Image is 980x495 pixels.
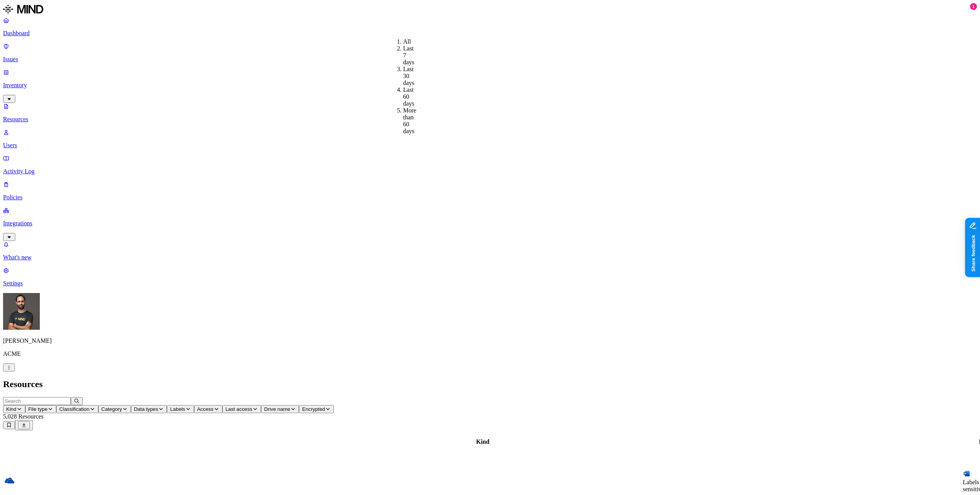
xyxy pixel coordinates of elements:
span: File type [28,406,47,412]
a: Dashboard [3,17,977,37]
span: Labels [170,406,185,412]
p: Resources [3,116,977,123]
span: Encrypted [302,406,325,412]
div: 1 [970,3,977,10]
input: Search [3,397,71,405]
span: Last access [225,406,252,412]
p: Issues [3,56,977,63]
a: Users [3,129,977,149]
p: Users [3,142,977,149]
span: 5,028 Resources [3,413,44,420]
p: Integrations [3,220,977,227]
a: What's new [3,241,977,261]
a: Integrations [3,207,977,240]
h2: Resources [3,379,977,389]
a: MIND [3,3,977,17]
p: Policies [3,194,977,201]
span: Data types [134,406,158,412]
a: Resources [3,103,977,123]
a: Issues [3,43,977,63]
p: What's new [3,254,977,261]
img: microsoft-word.svg [963,470,970,477]
span: Access [197,406,214,412]
a: Inventory [3,69,977,102]
a: Policies [3,181,977,201]
p: ACME [3,350,977,357]
p: Settings [3,280,977,287]
p: Inventory [3,82,977,89]
img: onedrive.svg [4,475,15,486]
a: Activity Log [3,155,977,175]
p: Dashboard [3,30,977,37]
img: Ohad Abarbanel [3,293,40,330]
span: Drive name [264,406,290,412]
img: MIND [3,3,43,15]
p: Activity Log [3,168,977,175]
a: Settings [3,267,977,287]
div: Kind [4,438,961,445]
span: Category [101,406,122,412]
span: Kind [6,406,16,412]
span: Classification [59,406,90,412]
